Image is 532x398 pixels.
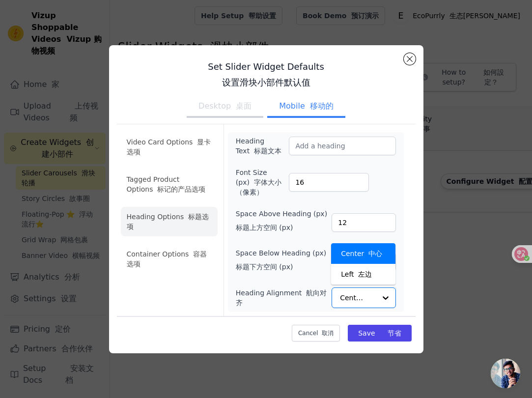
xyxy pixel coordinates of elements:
label: Space Below Heading (px) [236,248,327,276]
label: Font Size (px) [236,168,289,197]
li: Heading Options [121,207,218,236]
label: Space Above Heading (px) [236,209,327,236]
font: 节省 [388,329,401,337]
input: Add a heading [289,137,395,155]
button: Mobile [267,96,345,118]
h3: Set Slider Widget Defaults [117,61,416,92]
font: 标题选项 [127,213,209,230]
font: 中心 [368,250,382,257]
font: 容器选项 [127,250,207,268]
font: 移动的 [310,101,334,111]
li: Container Options [121,244,218,274]
font: 设置滑块小部件默认值 [222,77,310,87]
label: Heading Text [236,136,289,156]
font: 航向对齐 [236,289,327,307]
a: 开放式聊天 [491,359,520,388]
button: Cancel [292,325,340,341]
font: 左边 [358,270,372,278]
button: Desktop [187,96,263,118]
button: Close modal [404,53,416,65]
label: Heading Alignment [236,288,332,308]
font: 取消 [322,330,334,337]
font: 桌面 [236,101,252,111]
li: Video Card Options [121,132,218,162]
font: 标题文本 [254,147,281,155]
div: Center [331,243,395,264]
font: 标题上方空间 (px) [236,224,293,231]
font: 标题下方空间 (px) [236,263,293,271]
font: 标记的产品选项 [157,185,205,193]
div: Left [331,264,395,284]
font: 字体大小（像素） [236,178,281,196]
button: Save [348,325,411,341]
font: 显卡选项 [127,138,211,156]
li: Tagged Product Options [121,170,218,199]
